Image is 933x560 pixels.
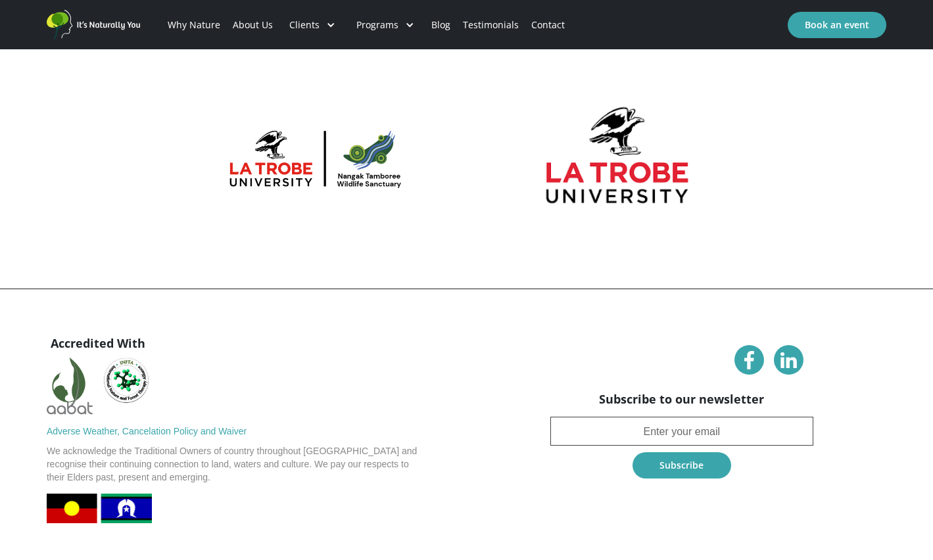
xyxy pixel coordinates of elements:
h4: Accredited With [47,335,149,351]
a: About Us [226,3,279,47]
input: Enter your email [550,417,813,446]
form: Newsletter [550,417,813,485]
div: Programs [346,3,425,47]
a: home [47,10,145,40]
img: AABAT Logo [47,358,93,425]
a: Testimonials [457,3,525,47]
div: Programs [356,18,398,32]
h4: Subscribe to our newsletter [550,391,813,407]
a: Contact [525,3,571,47]
a: Adverse Weather, Cancelation Policy and Waiver [47,425,247,438]
input: Subscribe [633,452,731,478]
a: Why Nature [161,3,226,47]
img: NIFTA Logo [103,358,149,404]
div: Clients [279,3,346,47]
a: Blog [425,3,456,47]
div: We acknowledge the Traditional Owners of country throughout [GEOGRAPHIC_DATA] and recognise their... [47,444,456,484]
div: carousel [158,62,776,252]
div: Clients [289,18,320,32]
a: Book an event [788,12,886,38]
div: 1 of 4 [158,62,776,252]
